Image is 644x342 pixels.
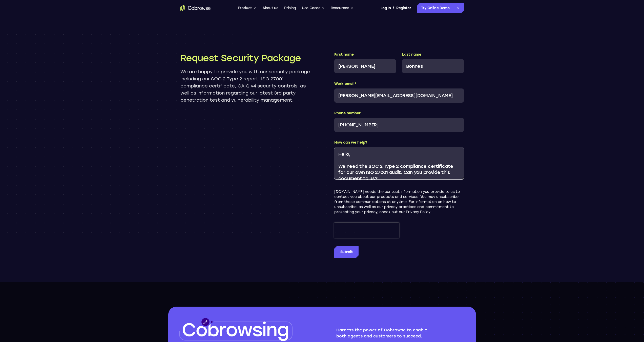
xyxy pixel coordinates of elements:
input: John [334,59,396,73]
a: Pricing [284,3,296,13]
a: Go to the home page [180,5,211,11]
div: [DOMAIN_NAME] needs the contact information you provide to us to contact you about our products a... [334,189,464,215]
h2: Request Security Package [180,52,310,64]
button: Product [238,3,257,13]
span: Work email [334,82,355,86]
textarea: Hello, We need the SOC 2 Type 2 compliance certificate for our own ISO 27001 audit. Can you provi... [334,147,464,179]
span: First name [334,52,354,57]
button: Use Cases [302,3,325,13]
a: Try Online Demo [417,3,464,13]
span: How can we help? [334,140,367,145]
input: john@doe.com [334,88,464,103]
input: Submit [334,246,359,258]
a: Register [396,3,411,13]
span: / [393,5,394,11]
input: Doe [402,59,464,73]
p: Harness the power of Cobrowse to enable both agents and customers to succeed. [336,327,438,339]
p: We are happy to provide you with our security package including our SOC 2 Type 2 report, ISO 2700... [180,68,310,104]
span: Last name [402,52,421,57]
a: About us [262,3,278,13]
span: Phone number [334,111,361,115]
span: Cobrowsing [182,319,289,341]
input: 000 000 0000 [334,118,464,132]
iframe: reCAPTCHA [334,223,399,238]
button: Resources [331,3,354,13]
a: Log In [381,3,391,13]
